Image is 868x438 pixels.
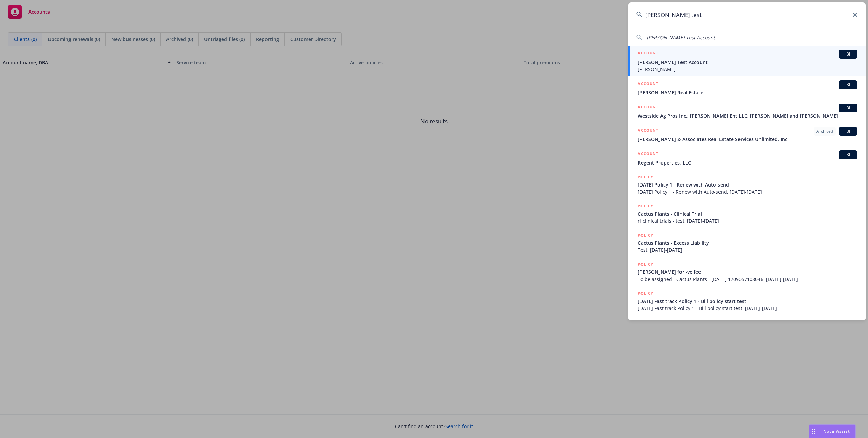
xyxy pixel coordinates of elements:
h5: POLICY [638,261,653,268]
h5: ACCOUNT [638,127,658,135]
h5: POLICY [638,232,653,239]
a: POLICY[DATE] Policy 1 - Renew with Auto-send[DATE] Policy 1 - Renew with Auto-send, [DATE]-[DATE] [628,170,866,199]
h5: ACCOUNT [638,80,658,88]
input: Search... [628,2,866,27]
span: [PERSON_NAME] Test Account [647,34,715,41]
a: ACCOUNTBIWestside Ag Pros Inc.; [PERSON_NAME] Ent LLC; [PERSON_NAME] and [PERSON_NAME] [628,100,866,123]
span: Archived [816,128,833,134]
a: ACCOUNTBI[PERSON_NAME] Test Account[PERSON_NAME] [628,46,866,76]
a: ACCOUNTArchivedBI[PERSON_NAME] & Associates Real Estate Services Unlimited, Inc [628,123,866,147]
h5: POLICY [638,203,653,210]
a: ACCOUNTBI[PERSON_NAME] Real Estate [628,76,866,100]
h5: ACCOUNT [638,50,658,58]
span: BI [841,51,855,57]
span: Regent Properties, LLC [638,159,857,166]
span: Nova Assist [823,428,850,434]
a: POLICY[PERSON_NAME] for -ve feeTo be assigned - Cactus Plants - [DATE] 1709057108046, [DATE]-[DATE] [628,257,866,286]
a: POLICYCactus Plants - Clinical Trialrl clinical trials - test, [DATE]-[DATE] [628,199,866,228]
span: [DATE] Fast track Policy 1 - Bill policy start test [638,298,857,305]
span: To be assigned - Cactus Plants - [DATE] 1709057108046, [DATE]-[DATE] [638,276,857,283]
span: [DATE] Fast track Policy 1 - Bill policy start test, [DATE]-[DATE] [638,305,857,312]
span: Cactus Plants - Clinical Trial [638,210,857,217]
span: Westside Ag Pros Inc.; [PERSON_NAME] Ent LLC; [PERSON_NAME] and [PERSON_NAME] [638,112,857,119]
span: rl clinical trials - test, [DATE]-[DATE] [638,217,857,224]
span: Cactus Plants - Excess Liability [638,239,857,246]
span: [PERSON_NAME] & Associates Real Estate Services Unlimited, Inc [638,136,857,143]
h5: ACCOUNT [638,150,658,158]
span: [PERSON_NAME] Real Estate [638,89,857,96]
h5: ACCOUNT [638,104,658,112]
span: [PERSON_NAME] for -ve fee [638,268,857,276]
a: POLICY[DATE] Fast track Policy 1 - Bill policy start test[DATE] Fast track Policy 1 - Bill policy... [628,286,866,315]
button: Nova Assist [809,424,856,438]
span: [PERSON_NAME] Test Account [638,59,857,66]
span: BI [841,128,855,134]
span: BI [841,105,855,111]
span: Test, [DATE]-[DATE] [638,246,857,254]
div: Drag to move [809,425,818,438]
span: [DATE] Policy 1 - Renew with Auto-send [638,181,857,188]
span: [DATE] Policy 1 - Renew with Auto-send, [DATE]-[DATE] [638,188,857,195]
h5: POLICY [638,290,653,297]
a: ACCOUNTBIRegent Properties, LLC [628,147,866,170]
span: BI [841,82,855,88]
a: POLICYCactus Plants - Excess LiabilityTest, [DATE]-[DATE] [628,228,866,257]
span: BI [841,152,855,158]
h5: POLICY [638,174,653,180]
span: [PERSON_NAME] [638,66,857,73]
